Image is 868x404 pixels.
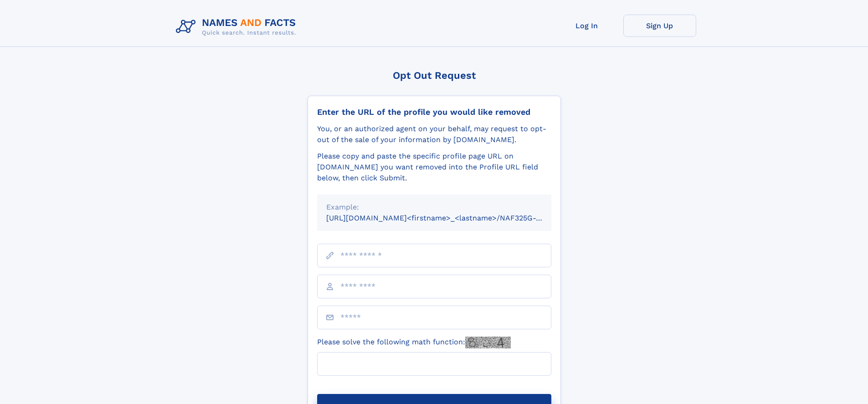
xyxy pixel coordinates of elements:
[623,15,696,37] a: Sign Up
[326,214,569,222] small: [URL][DOMAIN_NAME]<firstname>_<lastname>/NAF325G-xxxxxxxx
[550,15,623,37] a: Log In
[172,15,303,39] img: Logo Names and Facts
[317,151,551,184] div: Please copy and paste the specific profile page URL on [DOMAIN_NAME] you want removed into the Pr...
[317,107,551,117] div: Enter the URL of the profile you would like removed
[308,70,561,81] div: Opt Out Request
[317,123,551,145] div: You, or an authorized agent on your behalf, may request to opt-out of the sale of your informatio...
[317,337,511,348] label: Please solve the following math function:
[326,202,542,213] div: Example:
